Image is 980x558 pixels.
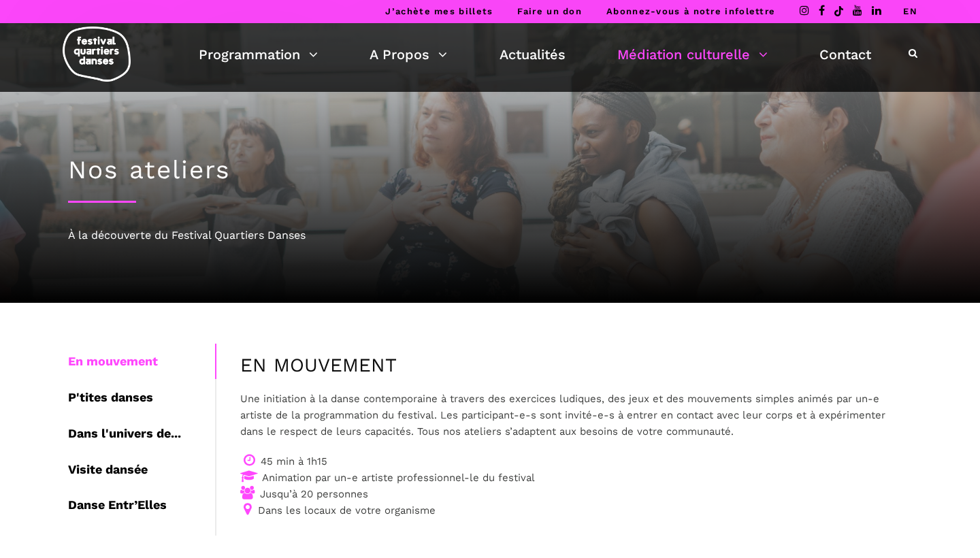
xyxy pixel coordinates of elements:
div: Danse Entr’Elles [68,487,215,523]
p: Une initiation à la danse contemporaine à travers des exercices ludiques, des jeux et des mouveme... [240,391,888,440]
img: logo-fqd-med [63,27,131,82]
a: J’achète mes billets [385,6,493,16]
div: À la découverte du Festival Quartiers Danses [68,227,912,244]
div: P'tites danses [68,380,215,416]
div: Dans l'univers de... [68,416,215,452]
a: A Propos [370,43,447,66]
a: Programmation [199,43,318,66]
a: Actualités [500,43,566,66]
div: Visite dansée [68,452,215,488]
p: 45 min à 1h15 Animation par un-e artiste professionnel-le du festival Jusqu’à 20 personnes Dans l... [240,453,888,519]
a: Abonnez-vous à notre infolettre [606,6,775,16]
h1: Nos ateliers [68,155,912,185]
a: EN [903,6,917,16]
a: Faire un don [517,6,582,16]
div: En mouvement [68,344,215,380]
a: Médiation culturelle [617,43,768,66]
h4: EN MOUVEMENT [240,354,888,377]
a: Contact [819,43,871,66]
